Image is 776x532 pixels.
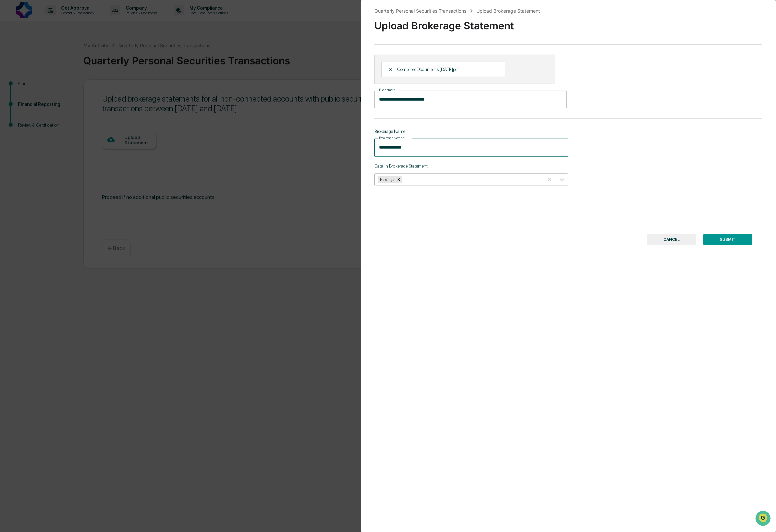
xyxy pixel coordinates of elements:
label: File name [379,88,395,93]
button: Start new chat [113,53,121,61]
div: 🖐️ [7,85,12,90]
a: 🖐️Preclearance [4,81,46,93]
span: Data Lookup [13,97,42,103]
span: Preclearance [13,84,43,91]
div: 🔎 [7,97,12,103]
iframe: Open customer support [755,510,773,528]
a: 🗄️Attestations [46,81,85,93]
a: 🔎Data Lookup [4,94,45,106]
p: How can we help? [7,14,121,25]
button: CANCEL [647,234,696,245]
p: CombinedDocuments.[DATE]pdf [397,67,459,72]
div: Quarterly Personal Securities Transactions [374,8,466,14]
div: 🗄️ [48,85,54,90]
p: Brokerage Name [374,129,568,134]
div: We're available if you need us! [23,58,84,63]
div: Upload Brokerage Statement [374,14,762,32]
div: Upload Brokerage Statement [476,8,540,14]
div: Holdings [378,176,395,183]
a: Powered byPylon [47,113,81,118]
span: Attestations [55,84,83,91]
div: X [389,66,398,72]
button: SUBMIT [703,234,752,245]
img: 1746055101610-c473b297-6a78-478c-a979-82029cc54cd1 [7,51,19,63]
label: Brokerage Name [379,136,405,141]
div: Remove Holdings [395,176,402,183]
p: Data in Brokerage Statement [374,163,568,169]
div: Start new chat [23,51,109,58]
span: Pylon [66,113,81,118]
